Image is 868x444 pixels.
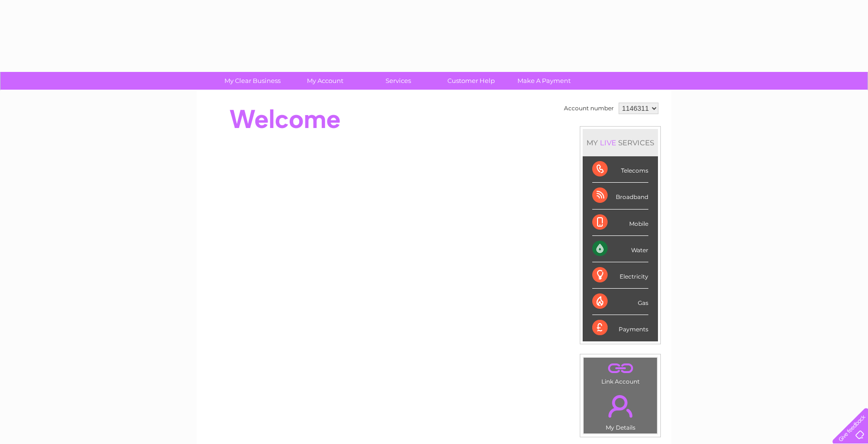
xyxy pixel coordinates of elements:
[592,236,648,262] div: Water
[592,210,648,236] div: Mobile
[583,357,657,387] td: Link Account
[504,72,584,90] a: Make A Payment
[583,129,658,156] div: MY SERVICES
[592,156,648,183] div: Telecoms
[592,183,648,209] div: Broadband
[598,138,618,147] div: LIVE
[583,387,657,434] td: My Details
[592,289,648,315] div: Gas
[586,360,655,377] a: .
[213,72,292,90] a: My Clear Business
[432,72,511,90] a: Customer Help
[286,72,365,90] a: My Account
[592,262,648,289] div: Electricity
[586,389,655,423] a: .
[592,315,648,341] div: Payments
[562,100,616,117] td: Account number
[359,72,438,90] a: Services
